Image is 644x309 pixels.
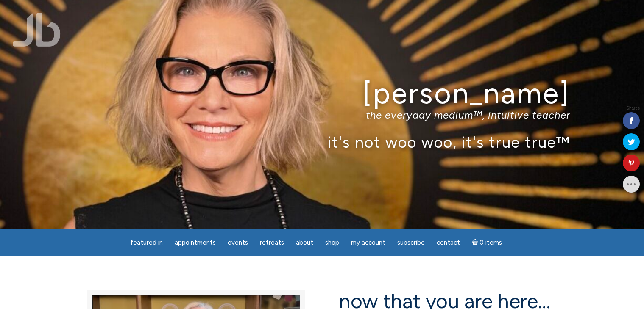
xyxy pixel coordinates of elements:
[472,239,480,246] i: Cart
[392,235,430,251] a: Subscribe
[170,235,221,251] a: Appointments
[74,133,570,151] p: it's not woo woo, it's true true™
[260,239,284,246] span: Retreats
[346,235,390,251] a: My Account
[125,235,168,251] a: featured in
[223,235,253,251] a: Events
[296,239,313,246] span: About
[626,106,640,110] span: Shares
[437,239,460,246] span: Contact
[255,235,289,251] a: Retreats
[74,77,570,109] h1: [PERSON_NAME]
[325,239,339,246] span: Shop
[467,234,507,251] a: Cart0 items
[74,109,570,121] p: the everyday medium™, intuitive teacher
[320,235,344,251] a: Shop
[175,239,216,246] span: Appointments
[130,239,163,246] span: featured in
[13,13,61,47] img: Jamie Butler. The Everyday Medium
[291,235,318,251] a: About
[397,239,425,246] span: Subscribe
[351,239,385,246] span: My Account
[480,240,502,246] span: 0 items
[432,235,465,251] a: Contact
[228,239,248,246] span: Events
